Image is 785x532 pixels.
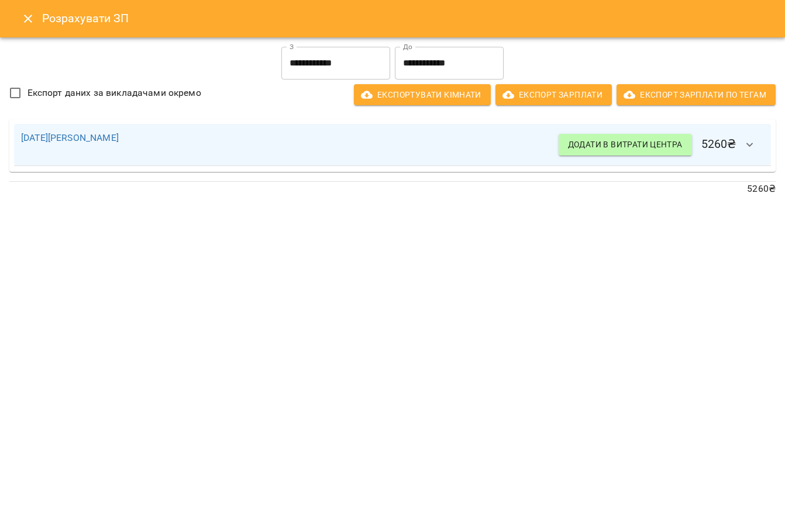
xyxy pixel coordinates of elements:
[363,88,481,102] span: Експортувати кімнати
[27,86,201,100] span: Експорт даних за викладачами окремо
[21,132,119,143] a: [DATE][PERSON_NAME]
[559,131,764,159] h6: 5260 ₴
[14,5,42,33] button: Close
[354,84,491,105] button: Експортувати кімнати
[495,84,612,105] button: Експорт Зарплати
[559,134,692,155] button: Додати в витрати центра
[42,9,771,27] h6: Розрахувати ЗП
[9,182,776,196] p: 5260 ₴
[568,137,683,151] span: Додати в витрати центра
[617,84,776,105] button: Експорт Зарплати по тегам
[505,88,602,102] span: Експорт Зарплати
[626,88,766,102] span: Експорт Зарплати по тегам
